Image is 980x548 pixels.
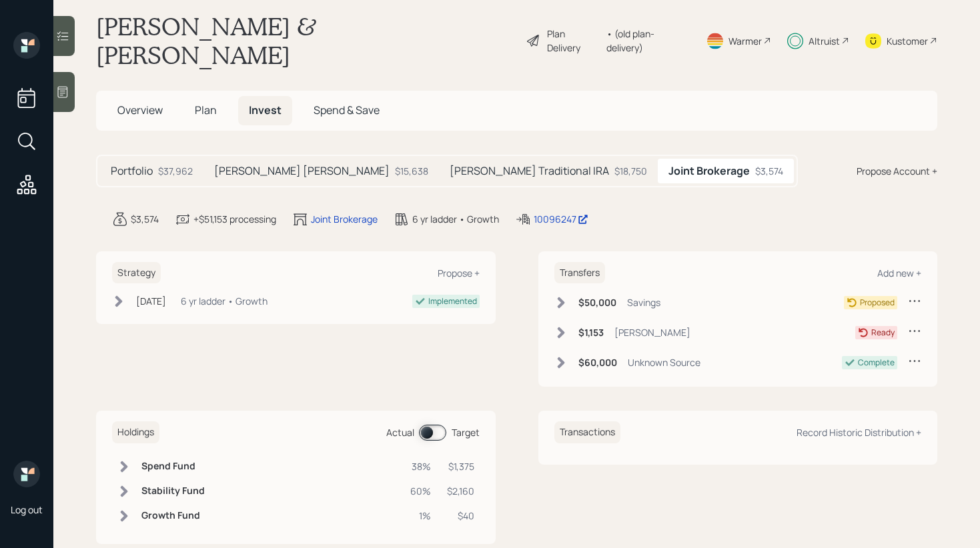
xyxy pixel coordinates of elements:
[13,461,40,487] img: retirable_logo.png
[141,510,205,521] h6: Growth Fund
[131,212,159,226] div: $3,574
[410,509,431,523] div: 1%
[606,27,690,55] div: • (old plan-delivery)
[858,357,895,369] div: Complete
[314,103,380,117] span: Spend & Save
[447,459,474,473] div: $1,375
[554,421,620,443] h6: Transactions
[871,327,895,339] div: Ready
[450,165,609,177] h5: [PERSON_NAME] Traditional IRA
[887,34,928,48] div: Kustomer
[578,327,604,339] h6: $1,153
[412,212,499,226] div: 6 yr ladder • Growth
[410,459,431,473] div: 38%
[627,295,660,309] div: Savings
[181,294,268,308] div: 6 yr ladder • Growth
[111,165,153,177] h5: Portfolio
[547,27,600,55] div: Plan Delivery
[311,212,378,226] div: Joint Brokerage
[195,103,217,117] span: Plan
[193,212,276,226] div: +$51,153 processing
[578,357,617,369] h6: $60,000
[158,164,193,178] div: $37,962
[447,509,474,523] div: $40
[11,503,43,516] div: Log out
[141,485,205,497] h6: Stability Fund
[112,262,161,284] h6: Strategy
[438,267,480,279] div: Propose +
[214,165,390,177] h5: [PERSON_NAME] [PERSON_NAME]
[628,355,700,369] div: Unknown Source
[534,212,588,226] div: 10096247
[809,34,840,48] div: Altruist
[755,164,783,178] div: $3,574
[877,267,921,279] div: Add new +
[614,164,647,178] div: $18,750
[614,325,690,339] div: [PERSON_NAME]
[386,425,414,439] div: Actual
[797,426,921,439] div: Record Historic Distribution +
[136,294,166,308] div: [DATE]
[554,262,605,284] h6: Transfers
[395,164,428,178] div: $15,638
[452,425,480,439] div: Target
[428,295,477,307] div: Implemented
[96,12,515,69] h1: [PERSON_NAME] & [PERSON_NAME]
[447,484,474,498] div: $2,160
[112,421,159,443] h6: Holdings
[249,103,282,117] span: Invest
[117,103,163,117] span: Overview
[857,164,937,178] div: Propose Account +
[728,34,762,48] div: Warmer
[141,461,205,472] h6: Spend Fund
[860,297,895,309] div: Proposed
[410,484,431,498] div: 60%
[668,165,750,177] h5: Joint Brokerage
[578,297,616,309] h6: $50,000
